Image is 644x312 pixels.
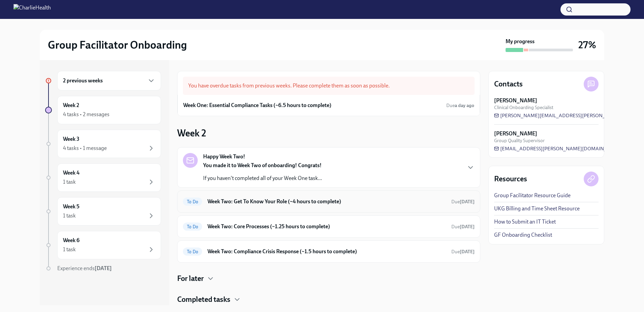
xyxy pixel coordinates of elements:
[183,224,202,229] span: To Do
[177,127,206,139] h3: Week 2
[506,38,535,45] strong: My progress
[177,274,204,284] h4: For later
[63,102,79,109] h6: Week 2
[13,4,51,15] img: CharlieHealth
[45,197,161,226] a: Week 51 task
[45,163,161,192] a: Week 41 task
[494,97,537,104] strong: [PERSON_NAME]
[494,205,580,212] a: UKG Billing and Time Sheet Resource
[183,100,474,110] a: Week One: Essential Compliance Tasks (~6.5 hours to complete)Duea day ago
[494,218,556,226] a: How to Submit an IT Ticket
[177,274,480,284] div: For later
[183,102,331,109] h6: Week One: Essential Compliance Tasks (~6.5 hours to complete)
[451,224,475,230] span: Due
[63,237,79,244] h6: Week 6
[460,199,475,205] strong: [DATE]
[451,199,475,205] span: September 1st, 2025 10:00
[451,249,475,255] span: Due
[177,294,230,305] h4: Completed tasks
[494,231,552,239] a: GF Onboarding Checklist
[57,265,112,271] span: Experience ends
[207,198,446,205] h6: Week Two: Get To Know Your Role (~4 hours to complete)
[63,178,76,186] div: 1 task
[494,174,527,184] h4: Resources
[183,199,202,204] span: To Do
[183,77,475,95] div: You have overdue tasks from previous weeks. Please complete them as soon as possible.
[460,224,475,230] strong: [DATE]
[183,246,475,257] a: To DoWeek Two: Compliance Crisis Response (~1.5 hours to complete)Due[DATE]
[207,223,446,230] h6: Week Two: Core Processes (~1.25 hours to complete)
[451,249,475,255] span: September 1st, 2025 10:00
[63,145,107,152] div: 4 tasks • 1 message
[494,79,523,89] h4: Contacts
[57,71,161,90] div: 2 previous weeks
[183,249,202,254] span: To Do
[183,221,475,232] a: To DoWeek Two: Core Processes (~1.25 hours to complete)Due[DATE]
[578,39,596,51] h3: 27%
[207,248,446,255] h6: Week Two: Compliance Crisis Response (~1.5 hours to complete)
[451,224,475,230] span: September 1st, 2025 10:00
[63,111,109,118] div: 4 tasks • 2 messages
[203,162,322,168] strong: You made it to Week Two of onboarding! Congrats!
[455,103,474,108] strong: a day ago
[63,246,76,253] div: 1 task
[63,212,76,219] div: 1 task
[63,169,79,177] h6: Week 4
[494,145,623,152] a: [EMAIL_ADDRESS][PERSON_NAME][DOMAIN_NAME]
[45,96,161,124] a: Week 24 tasks • 2 messages
[494,104,553,111] span: Clinical Onboarding Specialist
[494,137,545,144] span: Group Quality Supervisor
[451,199,475,205] span: Due
[95,265,112,271] strong: [DATE]
[45,130,161,158] a: Week 34 tasks • 1 message
[446,102,474,109] span: August 25th, 2025 10:00
[45,231,161,259] a: Week 61 task
[203,153,245,160] strong: Happy Week Two!
[494,130,537,137] strong: [PERSON_NAME]
[183,196,475,207] a: To DoWeek Two: Get To Know Your Role (~4 hours to complete)Due[DATE]
[63,203,79,210] h6: Week 5
[446,103,474,108] span: Due
[63,135,79,143] h6: Week 3
[460,249,475,255] strong: [DATE]
[494,192,571,199] a: Group Facilitator Resource Guide
[203,175,322,182] p: If you haven't completed all of your Week One task...
[48,38,187,52] h2: Group Facilitator Onboarding
[177,294,480,305] div: Completed tasks
[63,77,103,84] h6: 2 previous weeks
